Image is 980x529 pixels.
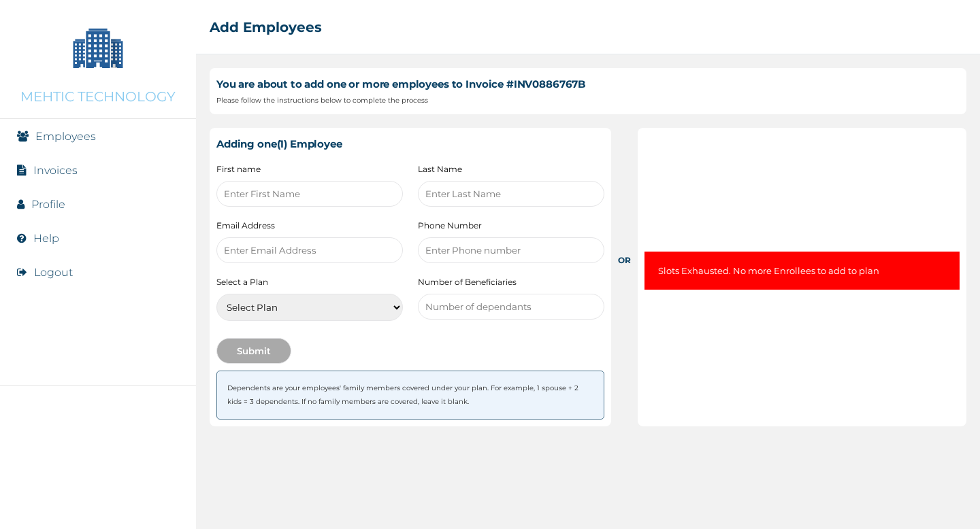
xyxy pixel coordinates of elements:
label: Email Address [216,220,403,231]
button: Submit [216,338,291,364]
p: MEHTIC TECHNOLOGY [20,88,176,105]
input: Enter First Name [216,181,403,207]
p: Please follow the instructions below to complete the process [216,94,960,107]
label: Number of Beneficiaries [418,277,604,287]
h3: You are about to add one or more employees to Invoice # INV0886767B [216,75,960,94]
h2: Add Employees [210,19,322,35]
label: First name [216,164,403,174]
label: Last Name [418,164,604,174]
button: Logout [34,266,73,279]
a: Help [33,232,59,245]
label: Phone Number [418,220,604,231]
div: Slots Exhausted. No more Enrollees to add to plan [644,252,960,290]
input: Number of dependants [418,294,604,320]
h3: Adding one(1) Employee [216,135,604,154]
label: Select a Plan [216,277,403,287]
img: RelianceHMO's Logo [14,495,182,515]
img: Company [64,14,132,82]
a: Employees [35,130,96,143]
input: Enter Last Name [418,181,604,207]
input: Enter Email Address [216,237,403,263]
p: OR [618,254,631,267]
a: Profile [31,198,65,211]
input: Enter Phone number [418,237,604,263]
a: Invoices [33,164,78,177]
p: Dependents are your employees' family members covered under your plan. For example, 1 spouse + 2 ... [227,381,593,409]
